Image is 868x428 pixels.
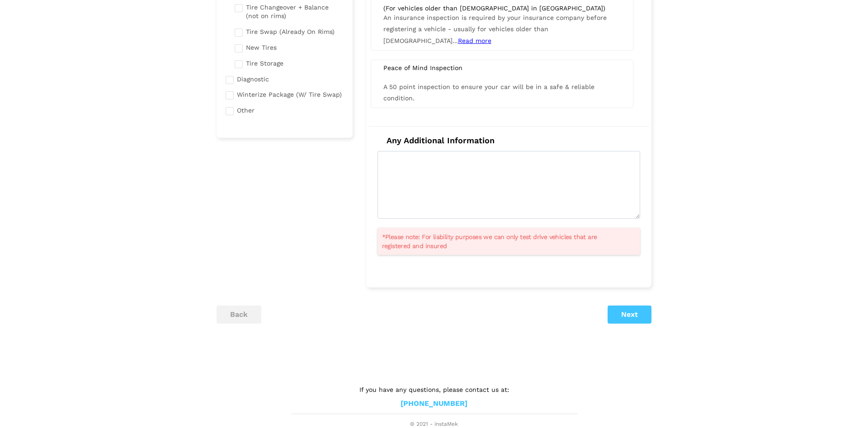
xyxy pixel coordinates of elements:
[401,399,467,409] a: [PHONE_NUMBER]
[458,37,491,44] span: Read more
[383,4,621,12] div: (For vehicles older than [DEMOGRAPHIC_DATA] in [GEOGRAPHIC_DATA])
[377,64,627,72] div: Peace of Mind Inspection
[383,83,594,102] span: A 50 point inspection to ensure your car will be in a safe & reliable condition.
[292,385,576,395] p: If you have any questions, please contact us at:
[382,232,624,250] span: *Please note: For liability purposes we can only test drive vehicles that are registered and insured
[292,421,576,428] span: © 2021 - instaMek
[383,14,607,44] span: An insurance inspection is required by your insurance company before registering a vehicle - usua...
[608,306,651,324] button: Next
[217,306,261,324] button: back
[377,136,640,146] h4: Any Additional Information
